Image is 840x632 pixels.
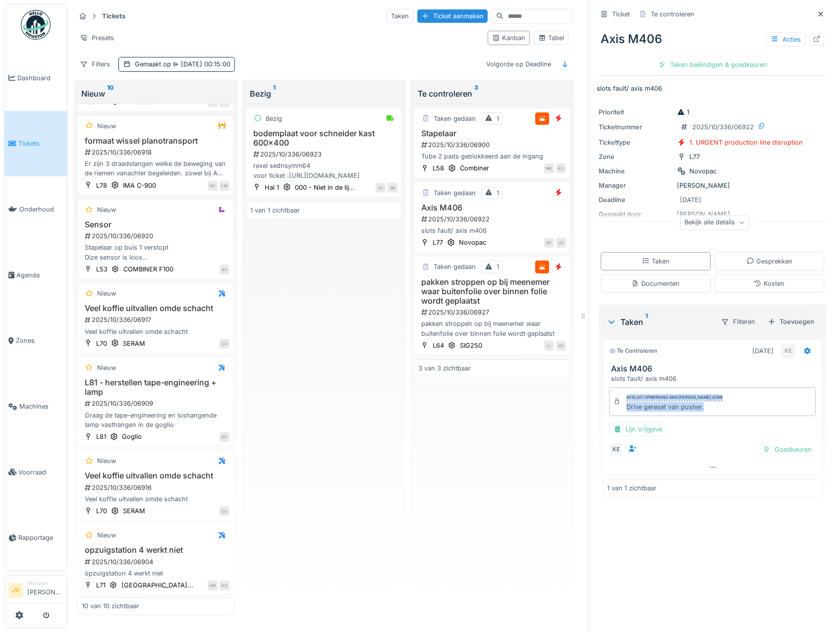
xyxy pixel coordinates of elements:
[418,364,471,373] div: 3 van 3 zichtbaar
[220,264,229,274] div: AS
[497,114,499,123] div: 1
[556,163,566,173] div: KV
[597,84,828,93] p: slots fault/ axis m406
[266,114,282,123] div: Bezig
[82,494,229,504] div: Veel koffie uitvallen omde schacht
[460,163,489,173] div: Combiner
[27,579,63,587] div: Manager
[220,580,229,590] div: KV
[96,264,108,274] div: L53
[208,580,218,590] div: HM
[97,289,116,298] div: Nieuw
[84,483,229,492] div: 2025/10/336/06916
[82,159,229,178] div: Er zijn 3 draadstangen welke de beweging van de riemen vanachter begeleiden. zowel bij A als B ga...
[4,45,67,111] a: Dashboard
[8,583,23,598] li: JV
[96,432,106,441] div: L81
[689,138,803,147] div: 1. URGENT production line disruption
[250,88,398,100] div: Bezig
[599,152,673,161] div: Zone
[19,205,63,214] span: Onderhoud
[21,10,51,40] img: Badge_color-CXgf-gQk.svg
[689,166,717,176] div: Novopac
[97,121,116,131] div: Nieuw
[609,442,623,456] div: KE
[459,238,486,247] div: Novopac
[220,339,229,349] div: CU
[17,73,63,83] span: Dashboard
[764,315,818,328] div: Toevoegen
[220,506,229,516] div: CU
[122,432,142,441] div: Goglio
[18,468,63,477] span: Voorraad
[611,374,818,383] div: slots fault/ axis m406
[599,181,673,190] div: Manager
[781,344,795,358] div: KE
[84,315,229,324] div: 2025/10/336/06917
[19,402,63,411] span: Machines
[492,33,525,43] div: Kanban
[680,215,749,230] div: Bekijk alle details
[4,176,67,242] a: Onderhoud
[18,533,63,542] span: Rapportage
[250,206,300,215] div: 1 van 1 zichtbaar
[434,114,476,123] div: Taken gedaan
[4,111,67,177] a: Tickets
[612,9,630,19] div: Ticket
[677,107,689,117] div: 1
[250,161,398,180] div: rexel sednsymm64 voor ticket :[URL][DOMAIN_NAME]
[84,557,229,567] div: 2025/10/336/06904
[97,530,116,540] div: Nieuw
[434,262,476,271] div: Taken gedaan
[123,339,145,348] div: SERAM
[75,57,114,71] div: Filters
[82,220,229,229] h3: Sensor
[123,181,156,190] div: IMA C-900
[96,506,107,516] div: L70
[273,88,276,100] sup: 1
[84,148,229,157] div: 2025/10/336/06918
[82,327,229,336] div: Veel koffie uitvallen omde schacht
[544,163,554,173] div: MK
[626,402,723,412] div: Drive gereset van pusher.
[4,308,67,374] a: Zones
[4,242,67,308] a: Agenda
[544,341,554,351] div: LL
[759,443,816,456] div: Goedkeuren
[220,181,229,191] div: LM
[82,378,229,397] h3: L81 - herstellen tape-engineering + lamp
[8,579,63,603] a: JV Manager[PERSON_NAME]
[295,183,355,192] div: 000 - Niet in de lij...
[645,316,648,328] sup: 1
[433,341,444,350] div: L64
[651,9,694,19] div: Te controleren
[18,139,63,148] span: Tickets
[609,347,657,355] div: Te controleren
[717,315,760,329] div: Filteren
[497,262,499,271] div: 1
[84,231,229,241] div: 2025/10/336/06920
[556,238,566,248] div: JD
[599,122,673,132] div: Ticketnummer
[418,88,566,100] div: Te controleren
[376,183,386,193] div: LV
[82,411,229,429] div: Graag de tape-engineering en loshangende lamp vasthangen in de goglio
[220,432,229,442] div: SV
[387,9,413,23] div: Taken
[420,140,566,150] div: 2025/10/336/06900
[96,339,107,348] div: L70
[460,341,482,350] div: SIG250
[433,163,444,173] div: L58
[82,243,229,262] div: Stapelaar op buis 1 verstopt Dize sensor is loos Altijd krijgen alarm
[4,505,67,571] a: Rapportage
[265,183,279,192] div: Hal 1
[252,150,398,159] div: 2025/10/336/06923
[123,264,173,274] div: COMBINER F100
[16,336,63,345] span: Zones
[388,183,397,193] div: SB
[250,129,398,148] h3: bodemplaat voor schneider kast 600x400
[97,205,116,214] div: Nieuw
[418,319,566,338] div: pakken stroppen op bij meenemer waar buitenfolie over binnen folie wordt geplaatst
[642,257,670,266] div: Taken
[599,166,673,176] div: Machine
